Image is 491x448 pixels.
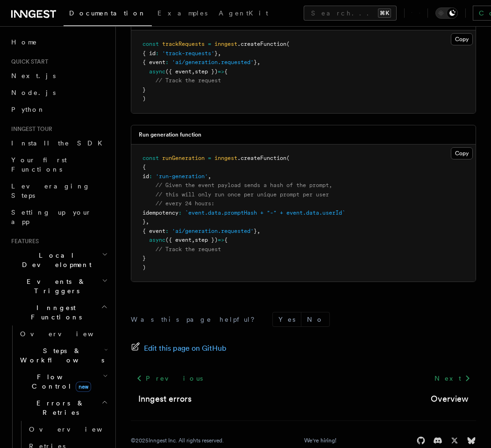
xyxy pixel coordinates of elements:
span: { [224,237,228,243]
a: We're hiring! [304,437,336,444]
span: step }) [195,68,218,75]
span: : [178,210,182,216]
span: async [149,237,165,243]
span: Your first Functions [11,156,67,173]
span: Install the SDK [11,139,108,147]
a: Edit this page on GitHub [131,342,227,355]
span: , [208,173,211,180]
span: } [254,59,257,65]
span: const [142,41,159,47]
a: Your first Functions [7,152,110,178]
button: Events & Triggers [7,273,110,299]
span: } [142,255,146,261]
button: Toggle dark mode [435,7,458,19]
span: } [142,218,146,225]
a: Leveraging Steps [7,178,110,204]
span: .createFunction [237,155,286,161]
span: => [218,68,224,75]
button: Copy [451,147,473,159]
span: = [208,41,211,47]
span: 'ai/generation.requested' [172,228,254,234]
a: Next [429,370,476,387]
span: `event.data.promptHash + "-" + event.data.userId` [185,210,345,216]
span: , [146,218,149,225]
span: // Track the request [156,246,221,253]
span: const [142,155,159,161]
span: Setting up your app [11,209,92,225]
span: Inngest tour [7,125,52,133]
span: , [192,68,195,75]
span: inngest [214,155,237,161]
span: Next.js [11,72,56,79]
a: AgentKit [213,3,274,25]
span: trackRequests [162,41,205,47]
button: Search...⌘K [304,6,397,21]
a: Next.js [7,67,110,84]
span: => [218,237,224,243]
span: } [142,87,146,93]
a: Overview [25,421,110,438]
span: Overview [29,426,125,433]
span: runGeneration [162,155,205,161]
span: step }) [195,237,218,243]
span: ({ event [165,68,192,75]
button: Yes [273,312,301,326]
span: Inngest Functions [7,303,101,322]
button: No [301,312,329,326]
a: Overview [16,325,110,342]
span: new [76,382,91,392]
a: Inngest errors [138,392,192,405]
span: // Track the request [156,77,221,84]
h3: Run generation function [139,131,201,138]
button: Steps & Workflows [16,342,110,369]
span: Home [11,37,37,47]
span: Quick start [7,58,48,65]
span: { event [142,228,165,234]
span: { [142,164,146,170]
span: : [156,50,159,57]
span: Flow Control [16,372,103,391]
span: 'run-generation' [156,173,208,180]
span: , [192,237,195,243]
span: Steps & Workflows [16,346,104,365]
span: Events & Triggers [7,277,102,296]
span: , [257,59,260,65]
a: Documentation [64,3,152,26]
span: ) [142,95,146,102]
a: Overview [431,392,469,405]
button: Inngest Functions [7,299,110,325]
button: Flow Controlnew [16,369,110,395]
span: Edit this page on GitHub [144,342,227,355]
kbd: ⌘K [378,8,391,18]
span: .createFunction [237,41,286,47]
span: ({ event [165,237,192,243]
a: Node.js [7,84,110,101]
span: ) [142,264,146,271]
span: idempotency [142,210,178,216]
span: : [165,59,169,65]
span: , [257,228,260,234]
span: ( [286,41,290,47]
a: Python [7,101,110,118]
div: © 2025 Inngest Inc. All rights reserved. [131,437,224,444]
span: // this will only run once per unique prompt per user [156,191,329,198]
span: async [149,68,165,75]
a: Previous [131,370,208,387]
span: // every 24 hours: [156,200,214,207]
span: ( [286,155,290,161]
span: // Given the event payload sends a hash of the prompt, [156,182,332,188]
span: AgentKit [219,9,268,17]
span: Documentation [69,9,146,17]
span: , [218,50,221,57]
span: Features [7,238,39,245]
span: Python [11,106,45,113]
span: : [149,173,152,180]
span: } [254,228,257,234]
span: = [208,155,211,161]
button: Local Development [7,247,110,273]
span: Local Development [7,251,102,269]
span: 'track-requests' [162,50,214,57]
span: { id [142,50,156,57]
span: inngest [214,41,237,47]
span: Node.js [11,89,56,96]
